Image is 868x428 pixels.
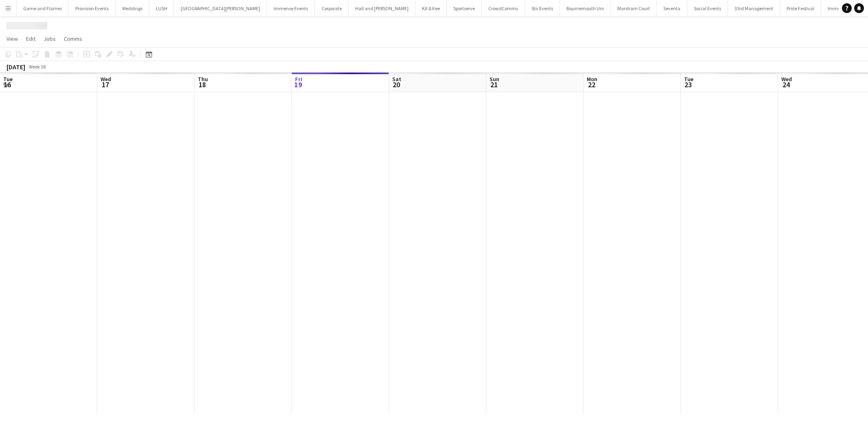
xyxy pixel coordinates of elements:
[23,33,39,44] a: Edit
[64,35,82,42] span: Comms
[482,0,525,16] button: CrowdComms
[611,0,657,16] button: Marsham Court
[7,63,25,71] div: [DATE]
[488,80,499,89] span: 21
[415,0,447,16] button: Kit & Kee
[197,80,208,89] span: 18
[781,75,792,83] span: Wed
[3,75,13,83] span: Tue
[392,75,401,83] span: Sat
[657,0,687,16] button: Seventa
[198,75,208,83] span: Thu
[69,0,116,16] button: Provision Events
[61,33,85,44] a: Comms
[315,0,349,16] button: Corporate
[683,80,693,89] span: 23
[7,35,18,42] span: View
[391,80,401,89] span: 20
[295,75,302,83] span: Fri
[586,80,597,89] span: 22
[267,0,315,16] button: Immense Events
[27,64,47,70] span: Week 38
[349,0,415,16] button: Hall and [PERSON_NAME]
[40,33,59,44] a: Jobs
[780,0,821,16] button: Pride Festival
[26,35,35,42] span: Edit
[684,75,693,83] span: Tue
[99,80,111,89] span: 17
[560,0,611,16] button: Bournemouth Uni
[490,75,499,83] span: Sun
[116,0,149,16] button: Weddings
[17,0,69,16] button: Game and Flames
[728,0,780,16] button: 33rd Management
[447,0,482,16] button: Sportserve
[687,0,728,16] button: Social Events
[525,0,560,16] button: Stir Events
[174,0,267,16] button: [GEOGRAPHIC_DATA][PERSON_NAME]
[587,75,597,83] span: Mon
[294,80,302,89] span: 19
[149,0,174,16] button: LUSH
[780,80,792,89] span: 24
[2,80,13,89] span: 16
[44,35,56,42] span: Jobs
[3,33,21,44] a: View
[101,75,111,83] span: Wed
